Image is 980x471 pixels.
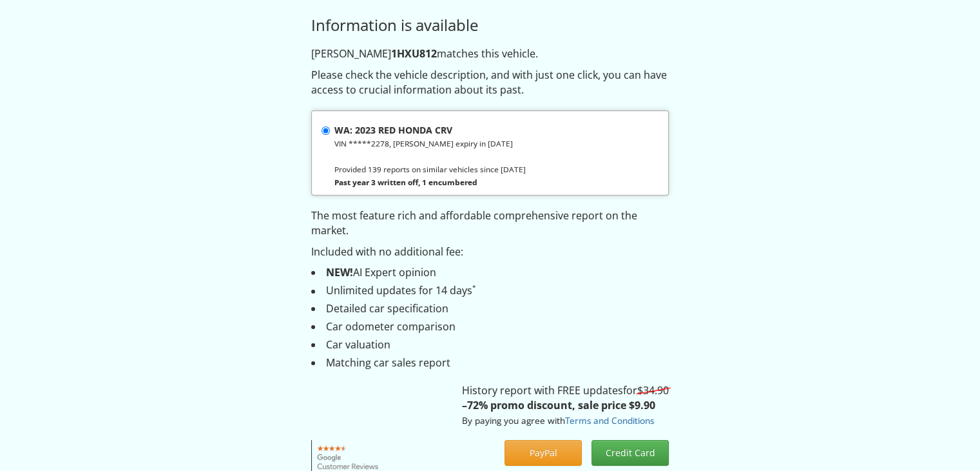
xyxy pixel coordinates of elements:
small: Provided 139 reports on similar vehicles since [DATE] [334,164,526,174]
p: History report with FREE updates [462,383,669,428]
h3: Information is available [311,17,669,34]
strong: WA: 2023 RED HONDA CRV [334,124,452,136]
li: Car odometer comparison [311,319,669,334]
small: VIN *****2278, [PERSON_NAME] expiry in [DATE] [334,138,513,148]
li: Car valuation [311,337,669,352]
strong: Past year 3 written off, 1 encumbered [334,177,477,187]
li: Unlimited updates for 14 days [311,283,669,298]
li: Matching car sales report [311,356,669,370]
button: PayPal [504,440,582,466]
p: [PERSON_NAME] matches this vehicle. [311,46,669,61]
s: $34.90 [637,383,669,397]
li: AI Expert opinion [311,265,669,280]
small: By paying you agree with [462,414,654,426]
li: Detailed car specification [311,301,669,316]
button: Credit Card [591,440,669,466]
p: Included with no additional fee: [311,245,669,259]
input: WA: 2023 RED HONDA CRV VIN *****2278, [PERSON_NAME] expiry in [DATE] Provided 139 reports on simi... [322,126,330,135]
strong: 1HXU812 [391,46,437,61]
p: Please check the vehicle description, and with just one click, you can have access to crucial inf... [311,68,669,97]
strong: –72% promo discount, sale price $9.90 [462,398,655,412]
span: for [623,383,669,397]
p: The most feature rich and affordable comprehensive report on the market. [311,208,669,238]
strong: NEW! [326,265,353,279]
a: Terms and Conditions [565,414,654,426]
